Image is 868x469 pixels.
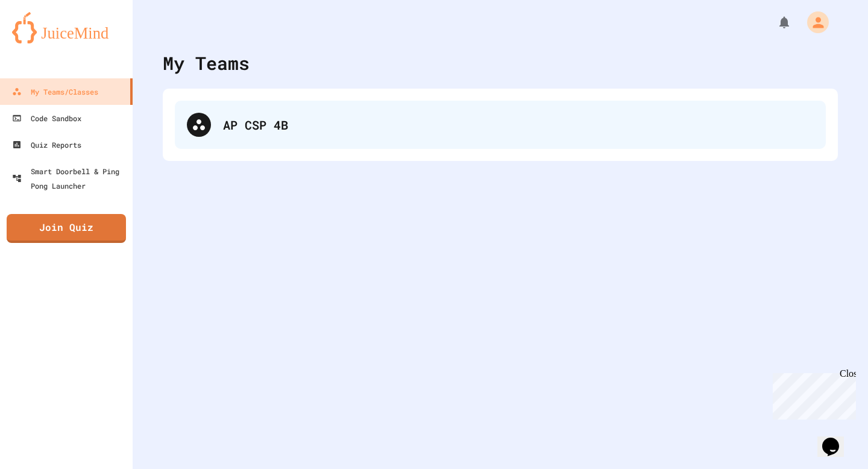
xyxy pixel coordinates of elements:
[12,164,128,193] div: Smart Doorbell & Ping Pong Launcher
[12,137,81,152] div: Quiz Reports
[223,116,814,134] div: AP CSP 4B
[12,111,81,125] div: Code Sandbox
[755,12,794,33] div: My Notifications
[817,421,856,457] iframe: chat widget
[12,12,121,43] img: logo-orange.svg
[794,8,832,36] div: My Account
[175,101,826,149] div: AP CSP 4B
[7,214,126,243] a: Join Quiz
[12,84,98,99] div: My Teams/Classes
[5,5,83,77] div: Chat with us now!Close
[163,49,250,77] div: My Teams
[768,368,856,420] iframe: chat widget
